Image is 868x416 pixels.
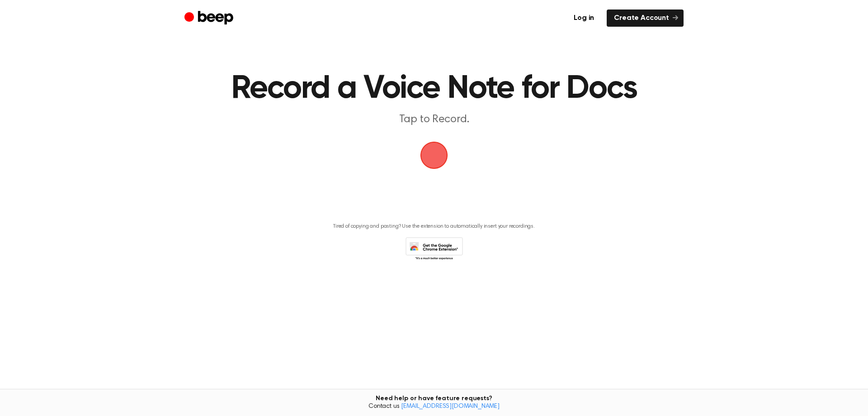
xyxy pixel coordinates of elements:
[5,403,863,411] span: Contact us
[401,403,500,410] a: [EMAIL_ADDRESS][DOMAIN_NAME]
[184,10,236,27] a: Beep
[420,142,448,169] button: Beep Logo
[333,223,535,230] p: Tired of copying and pasting? Use the extension to automatically insert your recordings.
[260,112,608,127] p: Tap to Record.
[566,10,601,27] a: Log in
[203,72,665,105] h1: Record a Voice Note for Docs
[607,10,684,27] a: Create Account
